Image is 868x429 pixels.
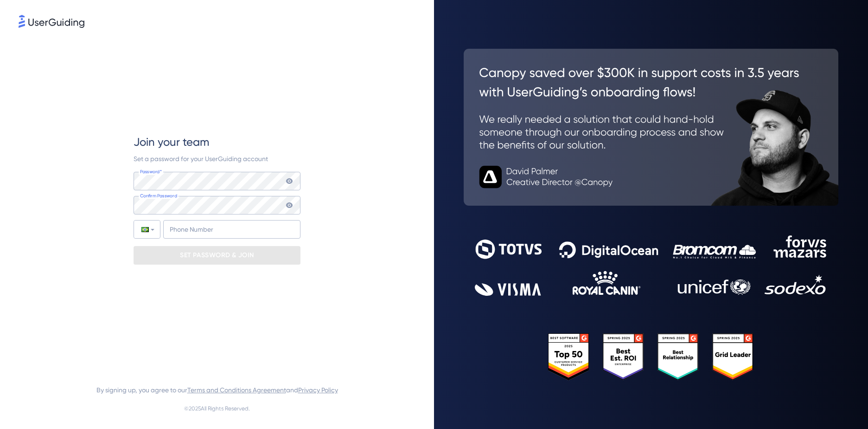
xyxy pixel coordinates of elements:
[163,220,300,239] input: Phone Number
[298,386,338,394] a: Privacy Policy
[184,403,250,414] span: © 2025 All Rights Reserved.
[464,49,838,206] img: 26c0aa7c25a843aed4baddd2b5e0fa68.svg
[134,155,268,162] span: Set a password for your UserGuiding account
[134,135,209,149] span: Join your team
[180,248,254,263] p: SET PASSWORD & JOIN
[96,384,338,396] span: By signing up, you agree to our and
[19,15,84,28] img: 8faab4ba6bc7696a72372aa768b0286c.svg
[187,386,286,394] a: Terms and Conditions Agreement
[548,333,754,381] img: 25303e33045975176eb484905ab012ff.svg
[475,235,827,295] img: 9302ce2ac39453076f5bc0f2f2ca889b.svg
[134,221,160,238] div: Brazil: + 55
